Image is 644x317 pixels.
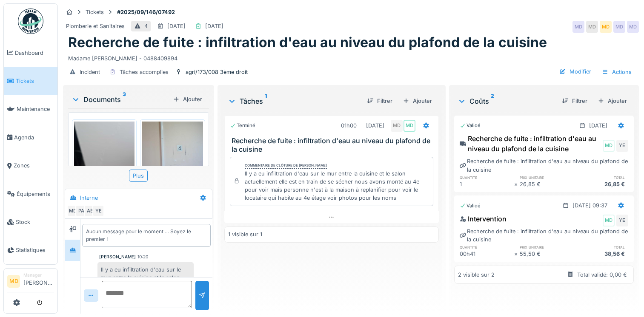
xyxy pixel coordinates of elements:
a: Maintenance [4,95,57,123]
div: Commentaire de clôture de [PERSON_NAME] [245,163,327,169]
h3: Recherche de fuite : infiltration d'eau au niveau du plafond de la cuisine [232,137,435,153]
a: Dashboard [4,39,57,67]
div: 26,85 € [574,180,628,188]
div: Filtrer [364,95,396,107]
h6: prix unitaire [520,244,574,250]
div: Terminé [230,122,255,129]
div: Plomberie et Sanitaires [66,22,125,30]
div: MD [404,120,415,132]
div: 10:20 [137,254,148,260]
div: 55,50 € [520,250,574,258]
h6: total [574,244,628,250]
div: Validé [460,122,481,129]
div: MD [572,21,584,33]
div: Tâches accomplies [120,68,169,76]
a: MD Manager[PERSON_NAME] [7,272,54,292]
div: Filtrer [558,95,591,107]
div: MD [67,205,79,217]
div: PA [75,205,87,217]
span: Tickets [16,77,54,85]
div: Coûts [458,96,555,106]
h6: prix unitaire [520,175,574,180]
div: Documents [72,94,169,105]
sup: 3 [123,94,126,105]
div: MD [391,120,403,132]
div: Intervention [460,214,507,224]
a: Statistiques [4,236,57,264]
img: mitjim0klul5jjpz780dmvq59374 [74,122,135,202]
div: MD [603,140,615,152]
div: Recherche de fuite : infiltration d'eau au niveau du plafond de la cuisine [460,133,601,154]
div: MD [603,215,615,226]
div: 26,85 € [520,180,574,188]
div: agri/173/008 3ème droit [186,68,248,76]
h6: total [574,175,628,180]
strong: #2025/09/146/07492 [114,8,178,16]
sup: 2 [491,96,494,106]
div: Recherche de fuite : infiltration d'eau au niveau du plafond de la cuisine [460,157,628,173]
div: Plus [129,170,148,182]
div: YE [92,205,104,217]
div: 1 visible sur 1 [228,230,262,238]
a: Tickets [4,67,57,95]
div: Tâches [228,96,360,106]
div: × [514,180,520,188]
div: Recherche de fuite : infiltration d'eau au niveau du plafond de la cuisine [460,227,628,243]
div: Madame [PERSON_NAME] - 0488409894 [68,51,634,62]
div: 2 visible sur 2 [458,271,495,279]
div: Ajouter [169,93,206,105]
div: Validé [460,202,481,209]
div: 1 [460,180,514,188]
div: Total validé: 0,00 € [577,271,627,279]
div: Aucun message pour le moment … Soyez le premier ! [86,228,207,243]
div: [DATE] 09:37 [572,201,607,209]
a: Agenda [4,123,57,151]
span: Dashboard [15,49,54,57]
h6: quantité [460,244,514,250]
div: Il y a eu infiltration d'eau sur le mur entre la cuisine et le salon actuellement elle est en tra... [245,170,429,202]
div: Ajouter [594,95,630,107]
span: Stock [16,218,54,226]
div: [DATE] [205,22,223,30]
span: Maintenance [17,105,54,113]
div: 38,56 € [574,250,628,258]
h1: Recherche de fuite : infiltration d'eau au niveau du plafond de la cuisine [68,34,547,51]
div: MD [627,21,639,33]
div: YE [616,140,628,152]
div: Modifier [556,66,595,77]
span: Zones [14,161,54,170]
img: 6z6w7o14ch7qct9m2c3sclzfelav [142,122,203,202]
div: [DATE] [366,122,384,130]
span: Agenda [14,133,54,142]
div: [PERSON_NAME] [99,254,136,260]
div: 00h41 [460,250,514,258]
div: YE [616,215,628,226]
div: Actions [598,66,635,78]
li: MD [7,275,20,288]
li: [PERSON_NAME] [23,272,54,290]
div: MD [600,21,612,33]
div: MD [586,21,598,33]
div: Incident [80,68,100,76]
a: Équipements [4,180,57,208]
div: MD [613,21,625,33]
div: 4 [144,22,148,30]
span: Statistiques [16,246,54,254]
div: AB [84,205,96,217]
div: Ajouter [399,95,435,107]
div: Manager [23,272,54,278]
div: Interne [80,194,98,202]
div: [DATE] [167,22,186,30]
span: Équipements [17,190,54,198]
div: 01h00 [341,122,357,130]
div: Tickets [86,8,104,16]
div: × [514,250,520,258]
a: Zones [4,152,57,180]
a: Stock [4,208,57,236]
div: [DATE] [589,122,607,130]
sup: 1 [265,96,267,106]
h6: quantité [460,175,514,180]
img: Badge_color-CXgf-gQk.svg [18,8,43,34]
